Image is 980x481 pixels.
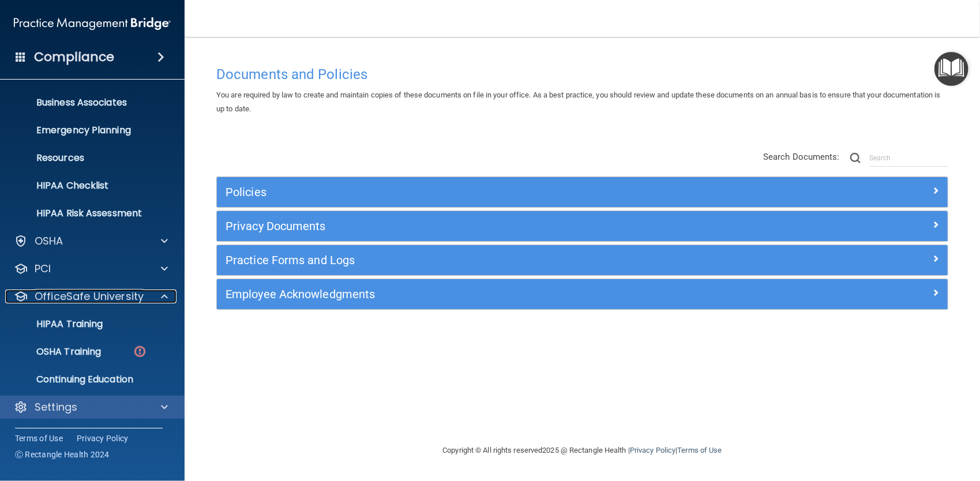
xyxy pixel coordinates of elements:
[7,374,165,385] p: Continuing Education
[216,67,948,82] h4: Documents and Policies
[7,208,165,219] p: HIPAA Risk Assessment
[226,285,939,303] a: Employee Acknowledgments
[7,318,103,330] p: HIPAA Training
[7,97,165,108] p: Business Associates
[7,125,165,136] p: Emergency Planning
[7,180,165,191] p: HIPAA Checklist
[763,152,840,162] span: Search Documents:
[677,446,722,454] a: Terms of Use
[15,433,63,444] a: Terms of Use
[934,52,968,86] button: Open Resource Center
[77,433,129,444] a: Privacy Policy
[133,344,147,359] img: danger-circle.6113f641.png
[226,288,756,300] h5: Employee Acknowledgments
[226,251,939,269] a: Practice Forms and Logs
[226,186,756,198] h5: Policies
[226,183,939,201] a: Policies
[7,152,165,164] p: Resources
[216,91,941,113] span: You are required by law to create and maintain copies of these documents on file in your office. ...
[34,49,114,65] h4: Compliance
[226,254,756,266] h5: Practice Forms and Logs
[14,12,171,35] img: PMB logo
[7,346,101,358] p: OSHA Training
[35,234,63,248] p: OSHA
[630,446,675,454] a: Privacy Policy
[35,400,77,414] p: Settings
[15,449,110,460] span: Ⓒ Rectangle Health 2024
[14,400,168,414] a: Settings
[14,290,168,303] a: OfficeSafe University
[14,234,168,248] a: OSHA
[35,262,51,276] p: PCI
[869,149,948,167] input: Search
[850,153,861,163] img: ic-search.3b580494.png
[14,262,168,276] a: PCI
[35,290,144,303] p: OfficeSafe University
[372,432,793,469] div: Copyright © All rights reserved 2025 @ Rectangle Health | |
[226,217,939,235] a: Privacy Documents
[226,220,756,232] h5: Privacy Documents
